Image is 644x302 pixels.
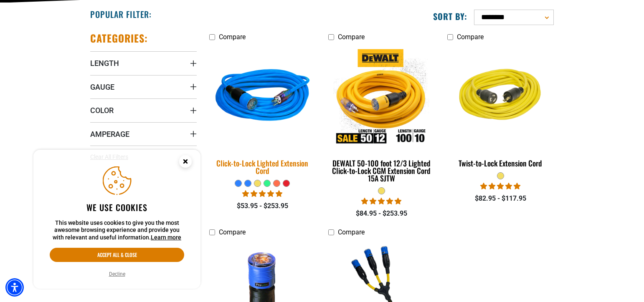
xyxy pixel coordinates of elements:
div: $82.95 - $117.95 [447,194,554,204]
summary: Color [90,98,197,122]
span: Color [90,106,114,115]
div: $84.95 - $253.95 [328,209,435,219]
summary: Amperage [90,122,197,146]
a: This website uses cookies to give you the most awesome browsing experience and provide you with r... [151,234,181,241]
a: DEWALT 50-100 foot 12/3 Lighted Click-to-Lock CGM Extension Cord 15A SJTW DEWALT 50-100 foot 12/3... [328,45,435,187]
div: Click-to-Lock Lighted Extension Cord [209,159,316,174]
p: This website uses cookies to give you the most awesome browsing experience and provide you with r... [50,219,184,242]
span: Compare [457,33,484,41]
div: $53.95 - $253.95 [209,201,316,211]
span: Amperage [90,129,129,139]
span: 4.87 stars [242,190,282,198]
div: Accessibility Menu [5,278,24,297]
aside: Cookie Consent [33,150,200,289]
span: 5.00 stars [480,182,520,190]
span: Compare [219,228,246,236]
button: Close this option [170,150,200,176]
span: Gauge [90,82,114,92]
a: yellow Twist-to-Lock Extension Cord [447,45,554,172]
button: Decline [106,270,128,278]
h2: Popular Filter: [90,9,152,20]
span: 4.84 stars [361,197,401,205]
summary: Gauge [90,75,197,98]
button: Accept all & close [50,248,184,262]
img: blue [204,44,321,151]
a: blue Click-to-Lock Lighted Extension Cord [209,45,316,179]
label: Sort by: [433,11,467,22]
h2: We use cookies [50,202,184,213]
div: DEWALT 50-100 foot 12/3 Lighted Click-to-Lock CGM Extension Cord 15A SJTW [328,159,435,182]
span: Compare [338,228,365,236]
img: DEWALT 50-100 foot 12/3 Lighted Click-to-Lock CGM Extension Cord 15A SJTW [329,49,434,145]
img: yellow [448,49,553,145]
summary: Length [90,51,197,75]
span: Compare [219,33,246,41]
h2: Categories: [90,32,148,45]
div: Twist-to-Lock Extension Cord [447,159,554,167]
span: Compare [338,33,365,41]
span: Length [90,58,119,68]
